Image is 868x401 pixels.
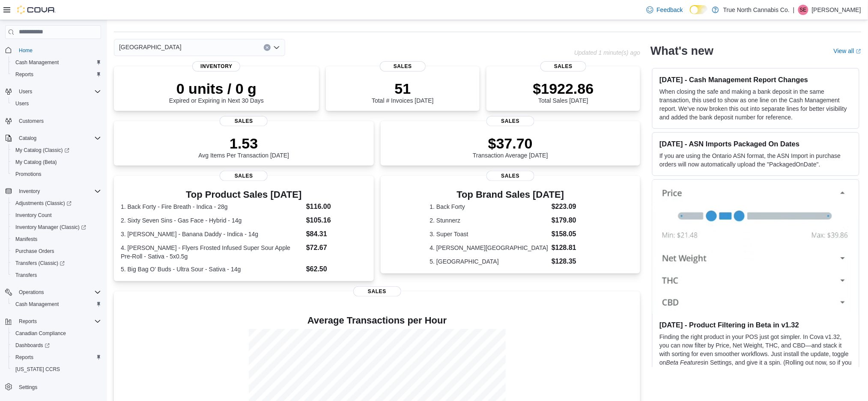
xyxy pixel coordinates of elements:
[15,236,37,243] span: Manifests
[220,116,268,126] span: Sales
[12,98,101,109] span: Users
[12,234,41,244] a: Manifests
[372,80,433,97] p: 51
[12,328,101,339] span: Canadian Compliance
[430,230,548,238] dt: 3. Super Toast
[19,384,37,391] span: Settings
[9,221,104,233] a: Inventory Manager (Classic)
[15,133,40,143] button: Catalog
[9,351,104,363] button: Reports
[793,5,795,15] p: |
[834,48,861,54] a: View allExternal link
[306,243,367,253] dd: $72.67
[9,298,104,310] button: Cash Management
[12,145,73,155] a: My Catalog (Classic)
[306,215,367,226] dd: $105.16
[9,245,104,257] button: Purchase Orders
[15,248,54,255] span: Purchase Orders
[659,321,852,329] h3: [DATE] - Product Filtering in Beta in v1.32
[15,382,41,392] a: Settings
[12,328,69,339] a: Canadian Compliance
[9,339,104,351] a: Dashboards
[812,5,861,15] p: [PERSON_NAME]
[9,269,104,281] button: Transfers
[12,69,37,80] a: Reports
[657,6,683,14] span: Feedback
[121,244,303,261] dt: 4. [PERSON_NAME] - Flyers Frosted Infused Super Sour Apple Pre-Roll - Sativa - 5x0.5g
[12,352,101,362] span: Reports
[12,69,101,80] span: Reports
[552,256,591,267] dd: $128.35
[169,80,264,97] p: 0 units / 0 g
[12,299,101,309] span: Cash Management
[12,157,60,167] a: My Catalog (Beta)
[12,210,55,220] a: Inventory Count
[9,144,104,156] a: My Catalog (Classic)
[192,61,240,71] span: Inventory
[306,202,367,212] dd: $116.00
[12,57,101,68] span: Cash Management
[9,209,104,221] button: Inventory Count
[659,333,852,375] p: Finding the right product in your POS just got simpler. In Cova v1.32, you can now filter by Pric...
[9,197,104,209] a: Adjustments (Classic)
[659,87,852,122] p: When closing the safe and making a bank deposit in the same transaction, this used to show as one...
[12,222,101,232] span: Inventory Manager (Classic)
[121,190,367,200] h3: Top Product Sales [DATE]
[264,44,271,51] button: Clear input
[12,234,101,244] span: Manifests
[121,230,303,238] dt: 3. [PERSON_NAME] - Banana Daddy - Indica - 14g
[2,185,104,197] button: Inventory
[2,86,104,98] button: Users
[121,265,303,273] dt: 5. Big Bag O' Buds - Ultra Sour - Sativa - 14g
[306,229,367,239] dd: $84.31
[15,381,101,392] span: Settings
[666,359,704,366] em: Beta Features
[19,47,33,54] span: Home
[12,352,37,362] a: Reports
[473,135,548,152] p: $37.70
[430,257,548,266] dt: 5. [GEOGRAPHIC_DATA]
[2,44,104,56] button: Home
[12,57,62,68] a: Cash Management
[12,258,68,268] a: Transfers (Classic)
[15,287,101,297] span: Operations
[306,264,367,274] dd: $62.50
[372,80,433,104] div: Total # Invoices [DATE]
[9,327,104,339] button: Canadian Compliance
[552,215,591,226] dd: $179.80
[12,364,101,374] span: Washington CCRS
[430,216,548,225] dt: 2. Stunnerz
[12,198,101,208] span: Adjustments (Classic)
[9,98,104,110] button: Users
[2,286,104,298] button: Operations
[533,80,594,97] p: $1922.86
[15,133,101,143] span: Catalog
[19,289,44,296] span: Operations
[198,135,289,159] div: Avg Items Per Transaction [DATE]
[552,229,591,239] dd: $158.05
[12,258,101,268] span: Transfers (Classic)
[12,246,101,256] span: Purchase Orders
[19,318,37,325] span: Reports
[486,116,534,126] span: Sales
[12,246,58,256] a: Purchase Orders
[15,316,40,327] button: Reports
[17,6,56,14] img: Cova
[15,272,37,279] span: Transfers
[12,169,101,179] span: Promotions
[643,1,686,18] a: Feedback
[169,80,264,104] div: Expired or Expiring in Next 30 Days
[574,49,640,56] p: Updated 1 minute(s) ago
[690,5,708,14] input: Dark Mode
[273,44,280,51] button: Open list of options
[220,171,268,181] span: Sales
[9,257,104,269] a: Transfers (Classic)
[121,315,633,326] h4: Average Transactions per Hour
[12,270,101,280] span: Transfers
[19,135,36,142] span: Catalog
[2,132,104,144] button: Catalog
[430,202,548,211] dt: 1. Back Forty
[15,59,59,66] span: Cash Management
[430,244,548,252] dt: 4. [PERSON_NAME][GEOGRAPHIC_DATA]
